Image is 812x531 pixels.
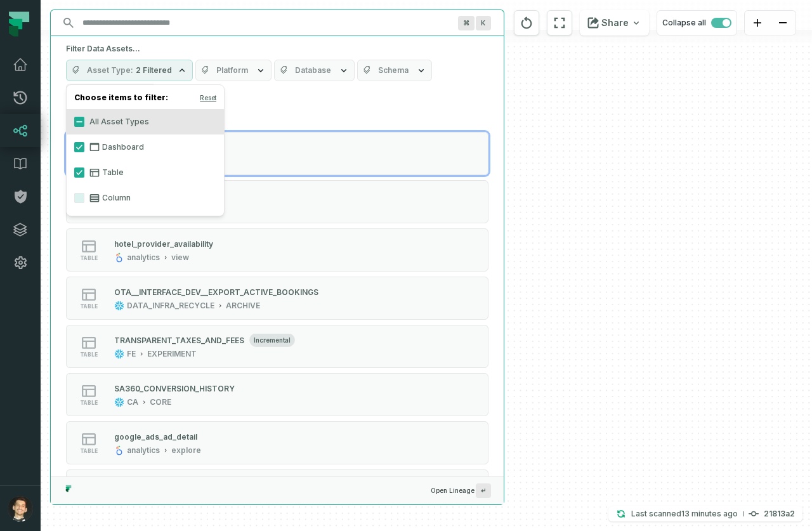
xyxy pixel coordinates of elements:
[169,84,225,104] button: Reset All
[114,287,318,297] div: OTA__INTERFACE_DEV__EXPORT_ACTIVE_BOOKINGS
[114,239,213,249] div: hotel_provider_availability
[195,60,272,81] button: Platform
[80,448,98,454] span: table
[378,65,409,75] span: Schema
[127,252,160,263] div: analytics
[764,510,795,518] h4: 21813a2
[80,303,98,310] span: table
[51,113,504,476] div: Suggestions
[745,11,770,36] button: zoom in
[200,93,216,103] button: Reset
[631,508,738,520] p: Last scanned
[66,277,488,320] button: tableDATA_INFRA_RECYCLEARCHIVE
[458,16,475,30] span: Press ⌘ + K to focus the search bar
[66,180,488,223] button: tableOTAPR_756_FINANCE
[66,84,156,105] button: Certification
[66,373,488,416] button: tableCACORE
[80,400,98,406] span: table
[67,109,224,134] label: All Asset Types
[171,445,201,456] div: explore
[67,90,224,109] h4: Choose items to filter:
[127,445,160,456] div: analytics
[431,483,491,498] span: Open Lineage
[66,325,488,368] button: tableincrementalFEEXPERIMENT
[127,349,136,359] div: FE
[770,11,796,36] button: zoom out
[136,65,172,75] span: 2 Filtered
[74,117,84,127] button: All Asset Types
[226,301,260,311] div: ARCHIVE
[127,397,138,407] div: CA
[80,255,98,261] span: table
[476,483,491,498] span: Press ↵ to add a new Data Asset to the graph
[114,432,197,442] div: google_ads_ad_detail
[66,132,488,175] button: tableCACORE
[147,349,197,359] div: EXPERIMENT
[127,301,214,311] div: DATA_INFRA_RECYCLE
[74,142,84,152] button: Dashboard
[66,228,488,272] button: tableanalyticsview
[249,333,295,347] span: incremental
[8,496,33,521] img: avatar of Ricardo Matheus Bertacini Borges
[66,469,488,513] button: tableANALYTICSMETAFLOW
[87,65,133,75] span: Asset Type
[580,10,649,36] button: Share
[74,193,84,203] button: Column
[67,134,224,160] label: Dashboard
[476,16,491,30] span: Press ⌘ + K to focus the search bar
[150,397,171,407] div: CORE
[66,421,488,464] button: tableanalyticsexplore
[114,336,244,345] div: TRANSPARENT_TAXES_AND_FEES
[274,60,355,81] button: Database
[67,160,224,185] label: Table
[216,65,248,75] span: Platform
[171,252,189,263] div: view
[80,351,98,358] span: table
[114,384,235,393] div: SA360_CONVERSION_HISTORY
[657,10,737,36] button: Collapse all
[608,506,802,521] button: Last scanned[DATE] 9:57:53 AM21813a2
[357,60,432,81] button: Schema
[67,185,224,211] label: Column
[295,65,331,75] span: Database
[681,509,738,518] relative-time: Aug 13, 2025, 9:57 AM GMT-3
[66,44,488,54] h5: Filter Data Assets...
[74,167,84,178] button: Table
[66,60,193,81] button: Asset Type2 Filtered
